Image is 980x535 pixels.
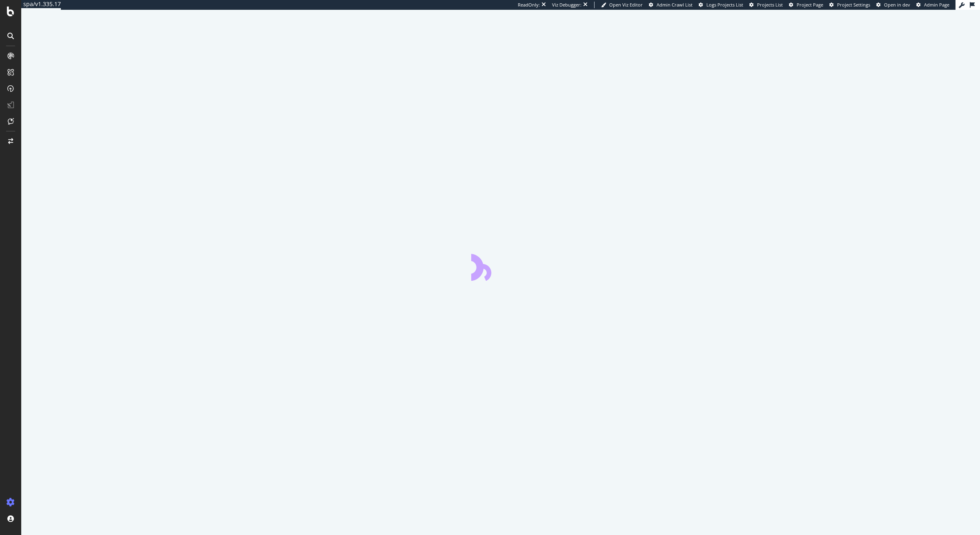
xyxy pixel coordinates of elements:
[837,2,870,8] span: Project Settings
[749,2,783,8] a: Projects List
[829,2,870,8] a: Project Settings
[884,2,910,8] span: Open in dev
[706,2,743,8] span: Logs Projects List
[924,2,949,8] span: Admin Page
[609,2,643,8] span: Open Viz Editor
[471,251,530,281] div: animation
[789,2,823,8] a: Project Page
[649,2,693,8] a: Admin Crawl List
[601,2,643,8] a: Open Viz Editor
[699,2,743,8] a: Logs Projects List
[797,2,823,8] span: Project Page
[518,2,540,8] div: ReadOnly:
[552,2,581,8] div: Viz Debugger:
[757,2,783,8] span: Projects List
[657,2,693,8] span: Admin Crawl List
[916,2,949,8] a: Admin Page
[876,2,910,8] a: Open in dev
